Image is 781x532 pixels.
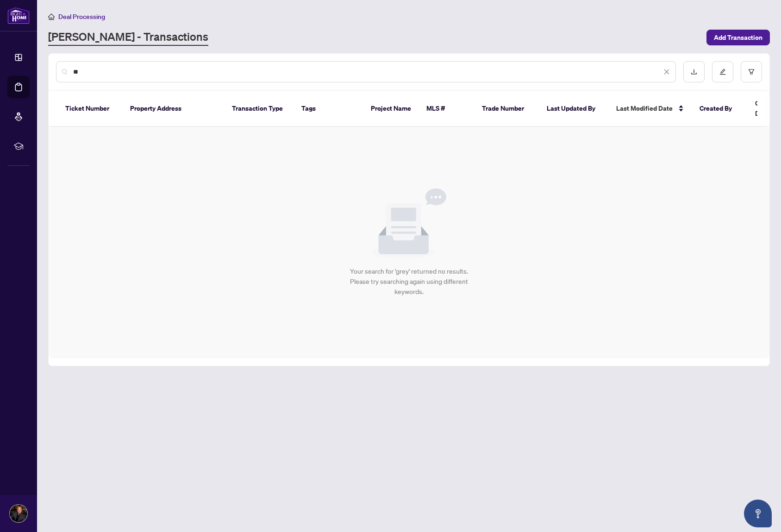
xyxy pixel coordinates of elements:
[372,188,446,259] img: Null State Icon
[58,91,123,127] th: Ticket Number
[363,91,419,127] th: Project Name
[123,91,225,127] th: Property Address
[294,91,363,127] th: Tags
[744,500,772,527] button: Open asap
[706,30,770,45] button: Add Transaction
[616,103,673,113] span: Last Modified Date
[692,91,748,127] th: Created By
[48,29,208,46] a: [PERSON_NAME] - Transactions
[346,266,472,297] div: Your search for 'grey' returned no results. Please try searching again using different keywords.
[741,61,762,82] button: filter
[475,91,539,127] th: Trade Number
[691,69,697,75] span: download
[719,69,726,75] span: edit
[714,30,762,45] span: Add Transaction
[10,505,27,522] img: Profile Icon
[419,91,475,127] th: MLS #
[712,61,733,82] button: edit
[225,91,294,127] th: Transaction Type
[7,7,30,24] img: logo
[663,69,670,75] span: close
[748,69,755,75] span: filter
[58,13,105,21] span: Deal Processing
[48,13,55,20] span: home
[609,91,692,127] th: Last Modified Date
[683,61,705,82] button: download
[539,91,609,127] th: Last Updated By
